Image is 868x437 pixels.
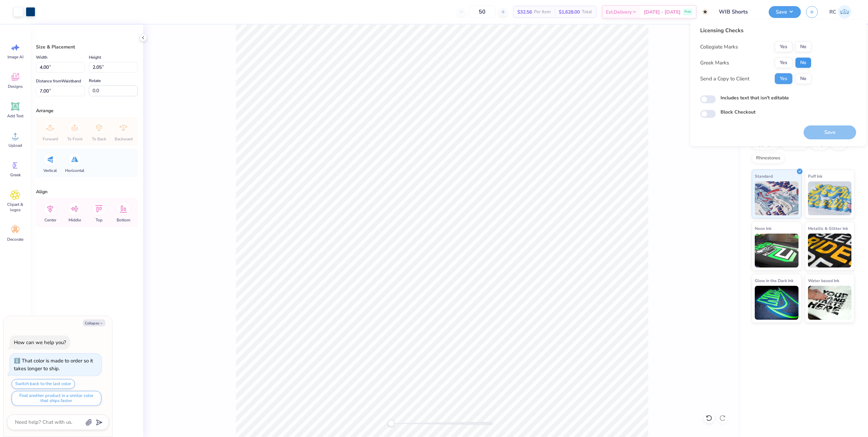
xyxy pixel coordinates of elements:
span: Top [96,217,102,223]
div: Collegiate Marks [700,43,738,51]
span: [DATE] - [DATE] [644,8,680,16]
button: No [795,41,811,52]
img: Metallic & Glitter Ink [808,234,852,267]
div: Size & Placement [36,43,138,51]
input: – – [469,6,495,18]
div: Accessibility label [388,420,395,427]
button: Switch back to the last color [12,379,75,389]
span: Puff Ink [808,173,822,180]
span: Glow in the Dark Ink [755,277,793,284]
span: Designs [8,84,23,89]
div: How can we help you? [14,339,66,346]
button: Collapse [83,319,105,326]
div: Align [36,188,138,195]
label: Distance from Waistband [36,77,81,85]
span: Upload [8,143,22,148]
span: Est. Delivery [606,8,632,16]
img: Standard [755,181,798,215]
div: Send a Copy to Client [700,75,749,83]
div: Greek Marks [700,59,729,67]
span: Decorate [7,237,23,242]
div: Licensing Checks [700,26,811,35]
label: Height [89,53,101,61]
span: Metallic & Glitter Ink [808,225,848,232]
label: Includes text that isn't editable [721,94,789,101]
span: Greek [10,172,21,178]
a: RC [826,5,854,19]
span: Middle [68,217,81,223]
span: Bottom [117,217,130,223]
label: Width [36,53,47,61]
span: $1,628.00 [559,8,580,16]
button: Yes [775,57,792,68]
span: Per Item [534,8,551,16]
img: Water based Ink [808,286,852,320]
button: Save [769,6,801,18]
span: $32.56 [517,8,532,16]
div: Arrange [36,107,138,114]
span: Standard [755,173,773,180]
span: Free [685,9,691,14]
div: Rhinestones [752,153,785,163]
span: Center [44,217,56,223]
button: Find another product in a similar color that ships faster [12,391,101,406]
span: RC [829,8,836,16]
label: Block Checkout [721,108,755,116]
img: Rio Cabojoc [838,5,851,19]
button: Yes [775,41,792,52]
span: Total [582,8,592,16]
span: Image AI [7,54,23,60]
img: Puff Ink [808,181,852,215]
span: Vertical [43,168,57,173]
span: Water based Ink [808,277,839,284]
span: Neon Ink [755,225,771,232]
label: Rotate [89,77,101,85]
span: Add Text [7,113,23,119]
button: No [795,57,811,68]
img: Neon Ink [755,234,798,267]
button: Yes [775,73,792,84]
span: Horizontal [65,168,84,173]
img: Glow in the Dark Ink [755,286,798,320]
span: Clipart & logos [4,202,26,213]
div: That color is made to order so it takes longer to ship. [14,357,93,372]
input: Untitled Design [714,5,764,19]
button: No [795,73,811,84]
